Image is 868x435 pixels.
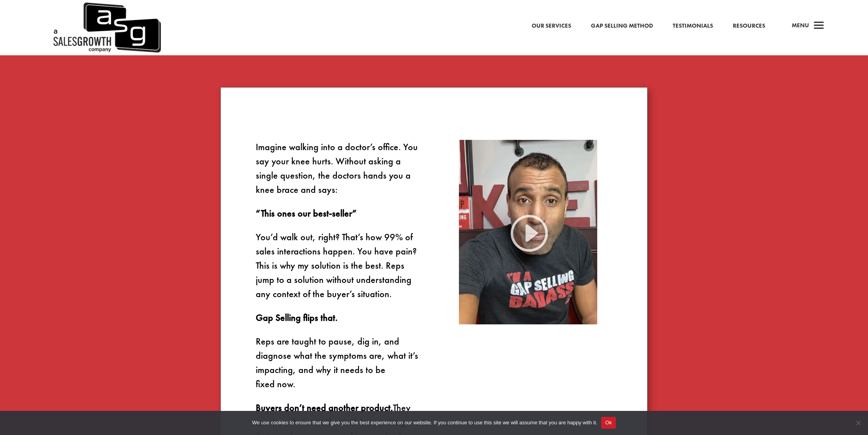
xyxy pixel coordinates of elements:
[256,140,424,206] p: Imagine walking into a doctor’s office. You say your knee hurts. Without asking a single question...
[792,21,809,29] span: Menu
[459,140,597,324] img: keenan-video-methodology-thumbnail
[601,417,616,429] button: Ok
[256,230,424,311] p: You’d walk out, right? That’s how 99% of sales interactions happen. You have pain? This is why my...
[256,401,393,414] strong: Buyers don’t need another product.
[811,18,827,34] span: a
[532,21,571,31] a: Our Services
[256,311,338,324] strong: Gap Selling flips that.
[854,419,862,427] span: No
[591,21,653,31] a: Gap Selling Method
[256,207,357,219] strong: “This ones our best-seller”
[256,334,424,401] p: Reps are taught to pause, dig in, and diagnose what the symptoms are, what it’s impacting, and wh...
[673,21,713,31] a: Testimonials
[733,21,765,31] a: Resources
[252,419,597,427] span: We use cookies to ensure that we give you the best experience on our website. If you continue to ...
